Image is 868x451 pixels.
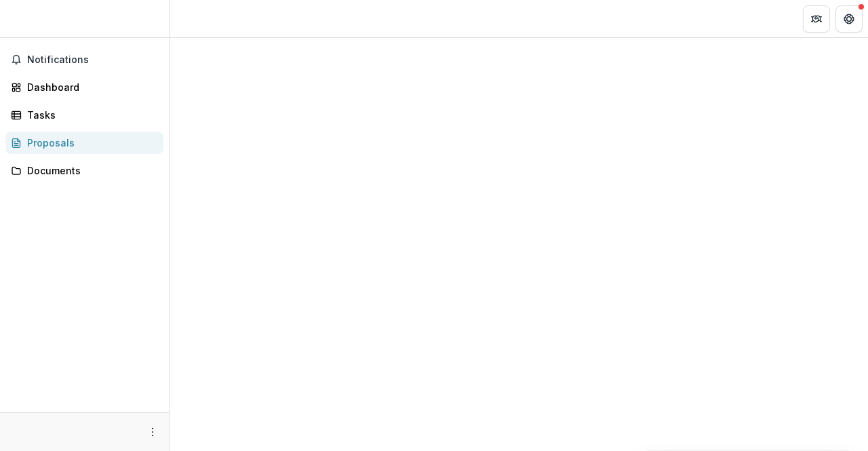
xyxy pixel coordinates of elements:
[5,104,163,126] a: Tasks
[27,108,153,122] div: Tasks
[144,424,161,440] button: More
[27,80,153,94] div: Dashboard
[27,136,153,150] div: Proposals
[5,76,163,98] a: Dashboard
[27,54,158,66] span: Notifications
[835,5,863,33] button: Get Help
[5,49,163,71] button: Notifications
[5,159,163,182] a: Documents
[27,163,153,178] div: Documents
[803,5,830,33] button: Partners
[5,132,163,154] a: Proposals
